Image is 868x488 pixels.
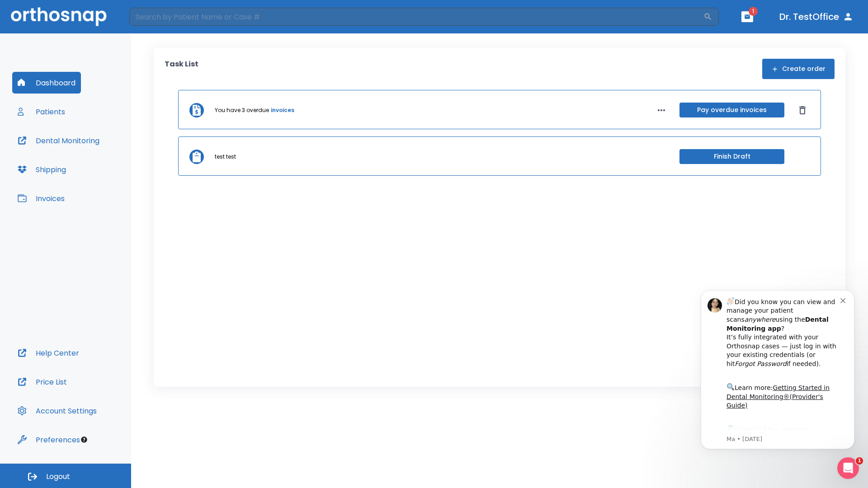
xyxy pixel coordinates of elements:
[215,106,269,114] p: You have 3 overdue
[215,153,236,161] p: test test
[762,59,835,79] button: Create order
[165,59,198,79] p: Task List
[153,19,160,27] button: Dismiss notification
[129,8,703,26] input: Search by Patient Name or Case #
[795,103,810,117] button: Dismiss
[856,457,863,465] span: 1
[12,72,81,94] button: Dashboard
[12,342,85,364] button: Help Center
[12,101,71,122] button: Patients
[39,147,153,193] div: Download the app: | ​ Let us know if you need help getting started!
[749,7,758,16] span: 1
[39,150,120,166] a: App Store
[12,429,85,450] button: Preferences
[679,149,784,164] button: Finish Draft
[837,457,859,479] iframe: Intercom live chat
[12,130,105,151] button: Dental Monitoring
[46,472,70,482] span: Logout
[12,400,102,422] button: Account Settings
[679,103,784,117] button: Pay overdue invoices
[12,371,72,393] button: Price List
[12,159,71,180] button: Shipping
[271,106,294,114] a: invoices
[11,7,107,26] img: Orthosnap
[12,188,70,209] button: Invoices
[39,159,153,167] p: Message from Ma, sent 3w ago
[776,9,857,25] button: Dr. TestOffice
[687,277,868,464] iframe: Intercom notifications message
[80,436,88,444] div: Tooltip anchor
